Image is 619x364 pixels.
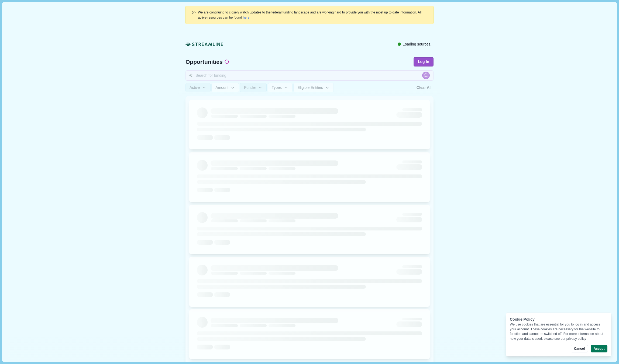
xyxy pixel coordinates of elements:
[510,317,535,321] span: Cookie Policy
[591,345,607,352] button: Accept
[268,83,293,92] button: Types
[211,83,239,92] button: Amount
[185,59,223,65] span: Opportunities
[244,85,256,90] span: Funder
[272,85,282,90] span: Types
[510,322,607,341] div: We use cookies that are essential for you to log in and access your account. These cookies are ne...
[198,10,428,20] div: .
[243,16,250,19] a: here
[566,337,586,341] a: privacy policy
[403,41,434,47] span: Loading sources...
[190,85,200,90] span: Active
[414,57,434,66] button: Log In
[293,83,333,92] button: Eligible Entities
[198,10,421,19] span: We are continuing to closely watch updates to the federal funding landscape and are working hard ...
[240,83,267,92] button: Funder
[297,85,323,90] span: Eligible Entities
[185,83,211,92] button: Active
[415,83,434,92] button: Clear All
[185,70,434,81] input: Search for funding
[571,345,588,352] button: Cancel
[215,85,228,90] span: Amount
